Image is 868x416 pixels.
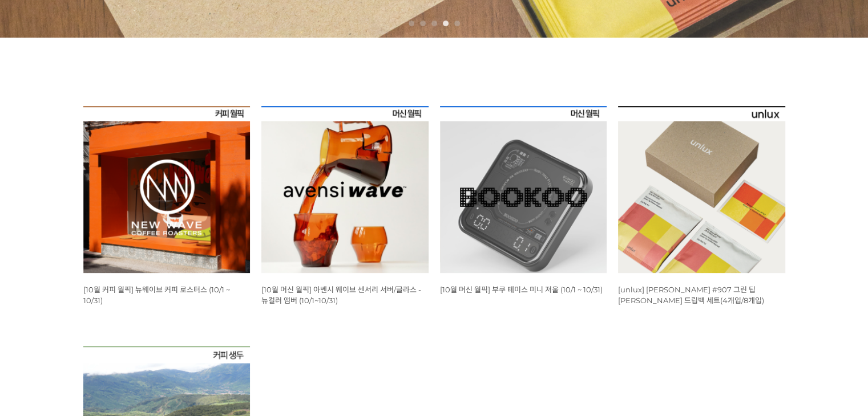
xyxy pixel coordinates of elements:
[83,285,230,305] a: [10월 커피 월픽] 뉴웨이브 커피 로스터스 (10/1 ~ 10/31)
[176,352,190,361] span: 설정
[261,106,429,273] img: [10월 머신 월픽] 아벤시 웨이브 센서리 서버/글라스 - 뉴컬러 앰버 (10/1~10/31)
[431,21,437,26] a: 3
[36,352,43,361] span: 홈
[440,285,603,294] a: [10월 머신 월픽] 부쿠 테미스 미니 저울 (10/1 ~ 10/31)
[443,21,449,26] a: 4
[75,335,147,364] a: 대화
[261,285,421,305] a: [10월 머신 월픽] 아벤시 웨이브 센서리 서버/글라스 - 뉴컬러 앰버 (10/1~10/31)
[420,21,426,26] a: 2
[147,335,219,364] a: 설정
[618,285,764,305] a: [unlux] [PERSON_NAME] #907 그린 팁 [PERSON_NAME] 드립백 세트(4개입/8개입)
[440,106,607,273] img: [10월 머신 월픽] 부쿠 테미스 미니 저울 (10/1 ~ 10/31)
[618,106,785,273] img: [unlux] 파나마 잰슨 #907 그린 팁 게이샤 워시드 드립백 세트(4개입/8개입)
[83,106,251,273] img: [10월 커피 월픽] 뉴웨이브 커피 로스터스 (10/1 ~ 10/31)
[454,21,460,26] a: 5
[3,335,75,364] a: 홈
[409,21,414,26] a: 1
[104,353,118,362] span: 대화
